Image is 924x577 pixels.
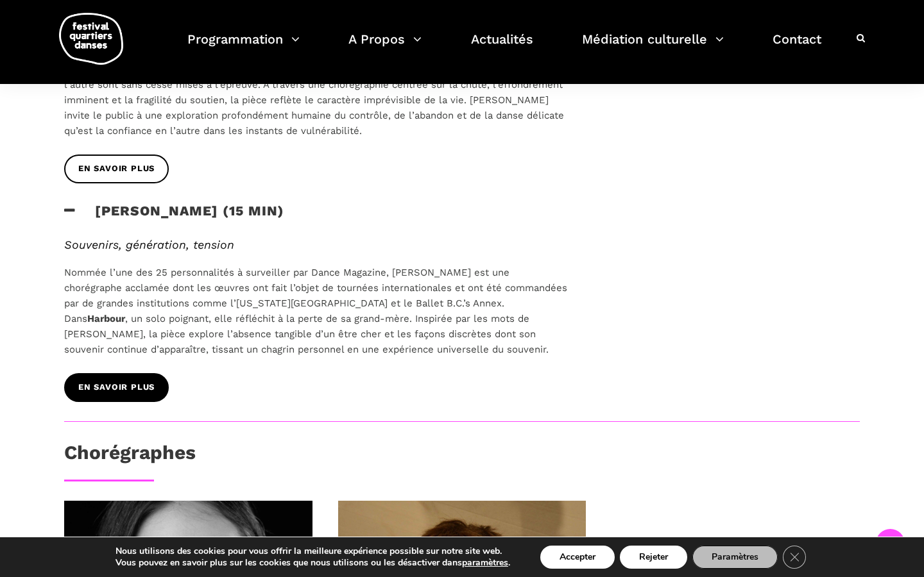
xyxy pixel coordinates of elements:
a: Médiation culturelle [582,28,724,66]
p: Vous pouvez en savoir plus sur les cookies que nous utilisons ou les désactiver dans . [116,557,510,569]
a: A Propos [348,28,422,66]
p: [PERSON_NAME], chorégraphe et interprète [DEMOGRAPHIC_DATA], explore les thèmes de la survie, du ... [64,31,570,138]
h3: Chorégraphes [64,441,196,473]
a: Programmation [187,28,300,66]
em: Souvenirs, génération, tension [64,238,234,251]
img: logo-fqd-med [59,13,123,65]
strong: Harbour [87,313,125,324]
button: Accepter [540,546,615,569]
button: Rejeter [620,546,687,569]
h3: [PERSON_NAME] (15 min) [64,203,284,235]
span: EN SAVOIR PLUS [78,381,155,394]
a: Actualités [471,28,533,66]
p: Nous utilisons des cookies pour vous offrir la meilleure expérience possible sur notre site web. [116,546,510,557]
button: paramètres [462,557,508,569]
button: Paramètres [692,546,778,569]
a: Contact [773,28,821,66]
span: EN SAVOIR PLUS [78,162,155,176]
a: EN SAVOIR PLUS [64,155,169,183]
button: Close GDPR Cookie Banner [783,546,806,569]
span: Nommée l’une des 25 personnalités à surveiller par Dance Magazine, [PERSON_NAME] est une chorégra... [64,267,567,355]
a: EN SAVOIR PLUS [64,373,169,402]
